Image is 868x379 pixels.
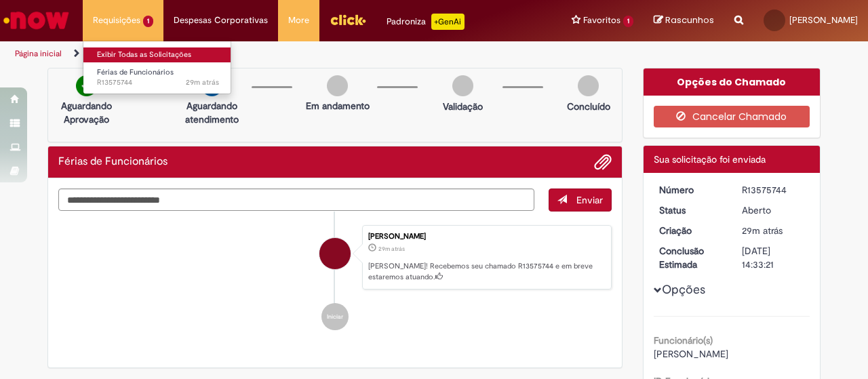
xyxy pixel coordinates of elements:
[76,75,97,96] img: check-circle-green.png
[186,77,219,87] time: 29/09/2025 10:33:19
[58,225,612,290] li: Guilherme Vieira da Silva
[83,47,233,62] a: Exibir Todas as Solicitações
[368,261,604,282] p: [PERSON_NAME]! Recebemos seu chamado R13575744 e em breve estaremos atuando.
[649,203,732,217] dt: Status
[789,14,858,26] span: [PERSON_NAME]
[97,67,174,77] span: Férias de Funcionários
[578,75,599,96] img: img-circle-grey.png
[594,153,612,171] button: Adicionar anexos
[378,245,405,253] time: 29/09/2025 10:33:18
[665,14,714,26] span: Rascunhos
[143,16,153,27] span: 1
[58,188,534,211] textarea: Digite sua mensagem aqui...
[378,245,405,253] span: 29m atrás
[654,348,728,360] span: [PERSON_NAME]
[742,203,805,217] div: Aberto
[179,99,245,126] p: Aguardando atendimento
[97,77,219,88] span: R13575744
[288,14,309,27] span: More
[644,68,821,96] div: Opções do Chamado
[319,238,351,269] div: Guilherme Vieira Da Silva
[649,244,732,271] dt: Conclusão Estimada
[58,212,612,344] ul: Histórico de tíquete
[83,65,233,90] a: Aberto R13575744 : Férias de Funcionários
[10,41,568,66] ul: Trilhas de página
[368,233,604,241] div: [PERSON_NAME]
[54,99,119,126] p: Aguardando Aprovação
[649,183,732,197] dt: Número
[654,153,766,165] span: Sua solicitação foi enviada
[431,14,465,30] p: +GenAi
[567,100,610,113] p: Concluído
[742,224,783,237] span: 29m atrás
[306,99,370,113] p: Em andamento
[654,106,810,127] button: Cancelar Chamado
[649,224,732,237] dt: Criação
[330,9,366,30] img: click_logo_yellow_360x200.png
[186,77,219,87] span: 29m atrás
[58,156,167,168] h2: Férias de Funcionários Histórico de tíquete
[742,183,805,197] div: R13575744
[15,48,62,59] a: Página inicial
[623,16,633,27] span: 1
[387,14,465,30] div: Padroniza
[654,334,713,346] b: Funcionário(s)
[83,41,231,94] ul: Requisições
[93,14,140,27] span: Requisições
[452,75,473,96] img: img-circle-grey.png
[1,7,71,34] img: ServiceNow
[549,188,612,212] button: Enviar
[654,14,714,27] a: Rascunhos
[327,75,348,96] img: img-circle-grey.png
[742,224,783,237] time: 29/09/2025 10:33:18
[174,14,268,27] span: Despesas Corporativas
[443,100,483,113] p: Validação
[742,224,805,237] div: 29/09/2025 10:33:18
[742,244,805,271] div: [DATE] 14:33:21
[576,194,603,206] span: Enviar
[583,14,620,27] span: Favoritos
